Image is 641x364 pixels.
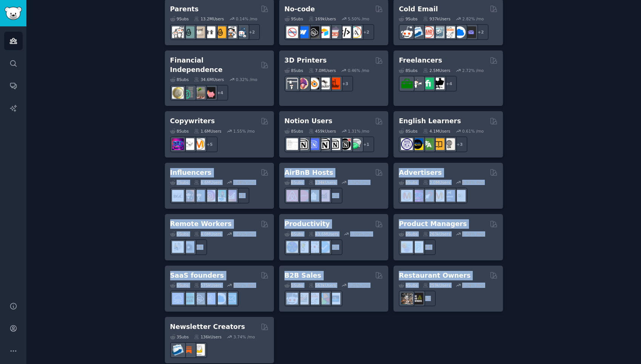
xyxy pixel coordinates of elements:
[284,271,321,280] h2: B2B Sales
[183,138,194,150] img: KeepWriting
[329,78,340,89] img: FixMyPrint
[318,241,330,253] img: getdisciplined
[194,231,221,237] div: 4.0M Users
[236,77,257,82] div: 0.32 % /mo
[399,271,470,280] h2: Restaurant Owners
[399,68,418,73] div: 8 Sub s
[412,190,423,202] img: SEO
[423,16,450,21] div: 937k Users
[423,68,450,73] div: 2.5M Users
[339,26,351,38] img: NoCodeMovement
[170,116,215,126] h2: Copywriters
[193,344,205,356] img: Newsletters
[348,283,369,288] div: 2.25 % /mo
[286,138,298,150] img: Notiontemplates
[348,180,369,185] div: 3.32 % /mo
[204,87,215,99] img: fatFIRE
[234,283,255,288] div: 8.01 % /mo
[443,190,455,202] img: FacebookAds
[423,283,450,288] div: 259k Users
[412,138,423,150] img: EnglishLearning
[170,168,212,177] h2: Influencers
[420,239,436,255] div: + 4
[172,344,184,356] img: Emailmarketing
[401,78,413,89] img: forhire
[462,128,484,134] div: 0.61 % /mo
[172,241,184,253] img: RemoteJobs
[284,16,303,21] div: 9 Sub s
[462,16,484,21] div: 2.82 % /mo
[170,231,189,237] div: 6 Sub s
[433,138,444,150] img: LearnEnglishOnReddit
[193,26,205,38] img: beyondthebump
[423,180,450,185] div: 3.0M Users
[194,77,224,82] div: 34.6M Users
[172,293,184,304] img: SaaS
[454,190,466,202] img: googleads
[329,293,340,304] img: B_2_B_Selling_Tips
[339,138,351,150] img: BestNotionTemplates
[170,16,189,21] div: 9 Sub s
[170,56,258,74] h2: Financial Independence
[236,16,257,21] div: 0.14 % /mo
[399,283,418,288] div: 4 Sub s
[233,231,255,237] div: 1.43 % /mo
[284,219,330,229] h2: Productivity
[225,190,237,202] img: InstagramGrowthTips
[172,190,184,202] img: BeautyGuruChatter
[284,68,303,73] div: 8 Sub s
[183,190,194,202] img: socialmedia
[172,26,184,38] img: daddit
[286,190,298,202] img: airbnb_hosts
[284,168,333,177] h2: AirBnB Hosts
[350,138,361,150] img: NotionPromote
[233,128,255,134] div: 1.55 % /mo
[327,188,343,203] div: + 2
[309,16,336,21] div: 169k Users
[284,56,327,65] h2: 3D Printers
[286,293,298,304] img: sales
[193,87,205,99] img: Fire
[170,219,232,229] h2: Remote Workers
[307,78,319,89] img: blender
[172,87,184,99] img: UKPersonalFinance
[307,293,319,304] img: b2b_sales
[454,26,466,38] img: B2BSaaS
[307,26,319,38] img: NoCodeSaaS
[399,231,418,237] div: 6 Sub s
[170,271,224,280] h2: SaaS founders
[225,293,237,304] img: SaaS_Email_Marketing
[204,190,215,202] img: InstagramMarketing
[284,116,332,126] h2: Notion Users
[170,180,189,185] div: 7 Sub s
[194,283,221,288] div: 575k Users
[422,26,434,38] img: LeadGeneration
[202,136,218,152] div: + 5
[183,293,194,304] img: microsaas
[225,26,237,38] img: parentsofmultiples
[350,231,372,237] div: 0.09 % /mo
[348,16,369,21] div: 5.50 % /mo
[441,76,457,92] div: + 4
[194,128,221,134] div: 1.6M Users
[307,138,319,150] img: FreeNotionTemplates
[443,26,455,38] img: b2b_sales
[193,293,205,304] img: NoCodeSaaS
[443,138,455,150] img: Learn_English
[297,293,309,304] img: salestechniques
[297,78,309,89] img: 3Dmodeling
[170,5,199,14] h2: Parents
[462,180,484,185] div: 0.93 % /mo
[412,293,423,304] img: BarOwners
[170,77,189,82] div: 8 Sub s
[212,85,228,101] div: + 4
[183,87,194,99] img: FinancialPlanning
[422,78,434,89] img: Fiverr
[233,180,255,185] div: 0.48 % /mo
[194,180,221,185] div: 6.6M Users
[422,138,434,150] img: language_exchange
[183,26,194,38] img: SingleParents
[318,78,330,89] img: ender3
[235,26,247,38] img: Parents
[412,26,423,38] img: Emailmarketing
